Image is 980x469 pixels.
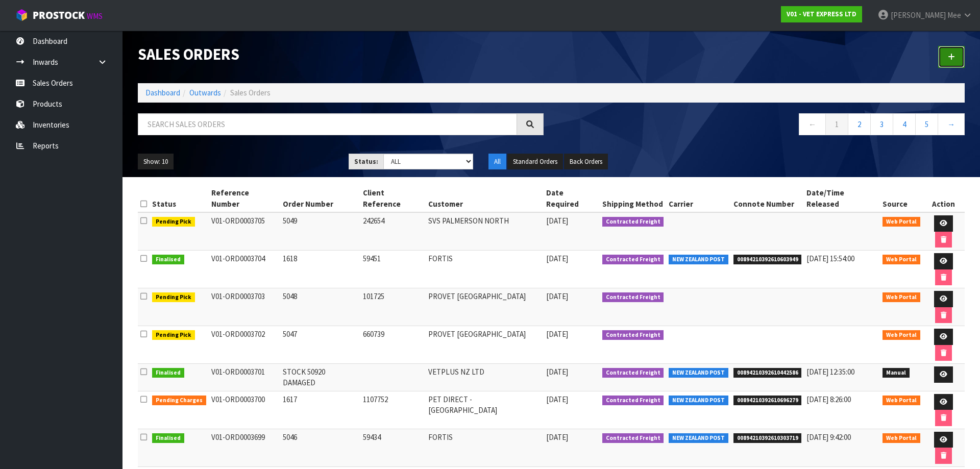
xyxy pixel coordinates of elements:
td: V01-ORD0003703 [209,288,280,326]
span: ProStock [33,9,85,22]
td: V01-ORD0003700 [209,391,280,429]
td: STOCK 50920 DAMAGED [280,364,360,391]
span: [DATE] 8:26:00 [806,394,851,404]
span: Web Portal [883,396,920,406]
td: 5049 [280,212,360,251]
span: Contracted Freight [602,396,664,406]
td: V01-ORD0003704 [209,251,280,288]
td: FORTIS [426,251,544,288]
span: [DATE] 9:42:00 [806,432,851,442]
span: 00894210392610603949 [733,255,802,265]
a: → [938,113,965,135]
th: Action [923,185,965,212]
td: PROVET [GEOGRAPHIC_DATA] [426,326,544,364]
td: V01-ORD0003701 [209,364,280,391]
td: PROVET [GEOGRAPHIC_DATA] [426,288,544,326]
span: [DATE] [546,329,568,339]
th: Source [880,185,923,212]
span: NEW ZEALAND POST [669,396,728,406]
input: Search sales orders [138,113,517,135]
span: Contracted Freight [602,433,664,443]
span: 00894210392610442586 [733,368,802,378]
span: NEW ZEALAND POST [669,368,728,378]
th: Shipping Method [600,185,667,212]
td: SVS PALMERSON NORTH [426,212,544,251]
th: Date/Time Released [804,185,880,212]
button: Standard Orders [507,154,563,170]
a: 1 [825,113,848,135]
span: Finalised [152,433,184,443]
span: Pending Pick [152,330,195,340]
th: Carrier [666,185,731,212]
span: 00894210392610696279 [733,396,802,406]
button: All [488,154,506,170]
span: Contracted Freight [602,330,664,340]
th: Connote Number [731,185,804,212]
span: Contracted Freight [602,255,664,265]
span: Web Portal [883,217,920,227]
span: Finalised [152,255,184,265]
span: [DATE] [546,291,568,301]
span: [DATE] [546,367,568,377]
span: Pending Pick [152,217,195,227]
td: 1618 [280,251,360,288]
th: Customer [426,185,544,212]
span: 00894210392610303719 [733,433,802,443]
span: NEW ZEALAND POST [669,433,728,443]
td: FORTIS [426,429,544,466]
a: ← [799,113,826,135]
td: 5048 [280,288,360,326]
strong: Status: [354,157,378,166]
span: Web Portal [883,292,920,303]
h1: Sales Orders [138,46,544,63]
td: 101725 [360,288,426,326]
small: WMS [87,11,103,21]
td: 59434 [360,429,426,466]
a: 2 [848,113,871,135]
span: Sales Orders [230,88,271,97]
a: Outwards [189,88,221,97]
strong: V01 - VET EXPRESS LTD [787,10,856,18]
span: Contracted Freight [602,217,664,227]
a: 4 [893,113,916,135]
td: V01-ORD0003702 [209,326,280,364]
span: [DATE] 15:54:00 [806,254,854,263]
span: Manual [883,368,910,378]
td: 5046 [280,429,360,466]
span: Web Portal [883,255,920,265]
th: Reference Number [209,185,280,212]
button: Back Orders [564,154,608,170]
td: V01-ORD0003699 [209,429,280,466]
span: Web Portal [883,433,920,443]
th: Status [150,185,209,212]
span: Pending Charges [152,396,206,406]
span: Contracted Freight [602,292,664,303]
span: [DATE] [546,254,568,263]
td: 5047 [280,326,360,364]
th: Order Number [280,185,360,212]
span: [DATE] [546,432,568,442]
span: Finalised [152,368,184,378]
a: 5 [915,113,938,135]
img: cube-alt.png [15,9,28,21]
td: PET DIRECT - [GEOGRAPHIC_DATA] [426,391,544,429]
td: VETPLUS NZ LTD [426,364,544,391]
span: [PERSON_NAME] [891,10,946,20]
td: 1107752 [360,391,426,429]
nav: Page navigation [559,113,965,138]
span: Mee [947,10,961,20]
a: 3 [870,113,893,135]
td: 242654 [360,212,426,251]
td: 59451 [360,251,426,288]
span: Contracted Freight [602,368,664,378]
span: [DATE] 12:35:00 [806,367,854,377]
a: Dashboard [145,88,180,97]
button: Show: 10 [138,154,174,170]
td: 660739 [360,326,426,364]
span: [DATE] [546,394,568,404]
span: NEW ZEALAND POST [669,255,728,265]
td: V01-ORD0003705 [209,212,280,251]
span: [DATE] [546,216,568,226]
span: Pending Pick [152,292,195,303]
span: Web Portal [883,330,920,340]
